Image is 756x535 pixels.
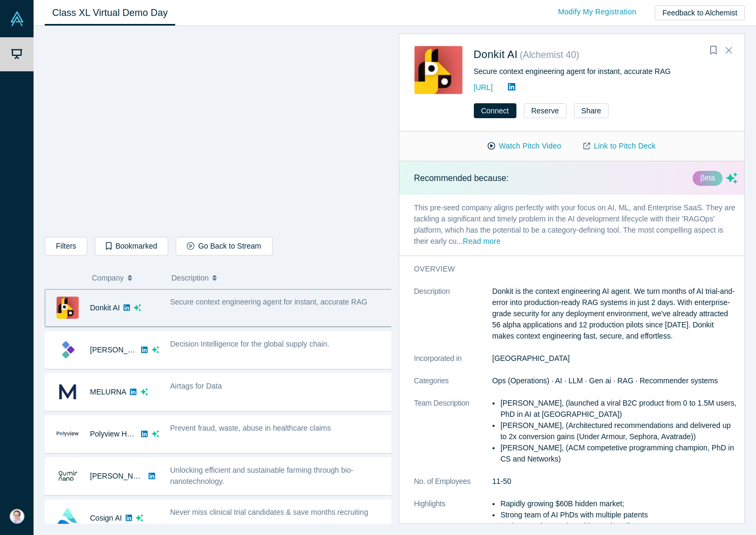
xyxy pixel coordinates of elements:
[152,346,159,353] svg: dsa ai sparkles
[693,171,722,186] div: βeta
[414,476,492,498] dt: No. of Employees
[726,172,737,184] svg: dsa ai sparkles
[721,42,737,59] button: Close
[45,1,175,26] a: Class XL Virtual Demo Day
[10,11,24,26] img: Alchemist Vault Logo
[176,237,272,256] button: Go Back to Stream
[170,508,368,516] span: Never miss clinical trial candidates & save months recruiting
[170,424,331,432] span: Prevent fraud, waste, abuse in healthcare claims
[56,465,79,487] img: Qumir Nano's Logo
[56,297,79,319] img: Donkit AI's Logo
[95,237,168,256] button: Bookmarked
[56,423,79,445] img: Polyview Health's Logo
[524,103,566,118] button: Reserve
[136,514,143,522] svg: dsa ai sparkles
[572,137,667,155] a: Link to Pitch Deck
[90,514,122,522] a: Cosign AI
[492,353,738,364] dd: [GEOGRAPHIC_DATA]
[492,376,718,385] span: Ops (Operations) · AI · LLM · Gen ai · RAG · Recommender systems
[414,398,492,476] dt: Team Description
[520,50,579,60] small: ( Alchemist 40 )
[56,507,79,529] img: Cosign AI's Logo
[500,398,737,420] li: [PERSON_NAME], (launched a viral B2C product from 0 to 1.5M users, PhD in AI at [GEOGRAPHIC_DATA])
[655,5,745,20] button: Feedback to Alchemist
[463,236,500,248] button: Read more
[10,509,24,524] img: Eric Ver Ploeg's Account
[45,35,391,229] iframe: Donkit
[492,286,738,342] p: Donkit is the context engineering AI agent. We turn months of AI trial-and-error into production-...
[547,3,647,21] a: Modify My Registration
[170,382,222,390] span: Airtags for Data
[476,137,572,155] button: Watch Pitch Video
[474,103,516,118] button: Connect
[90,345,151,354] a: [PERSON_NAME]
[90,430,143,438] a: Polyview Health
[92,267,161,289] button: Company
[90,303,120,312] a: Donkit AI
[170,340,330,348] span: Decision Intelligence for the global supply chain.
[500,521,737,532] li: Early enterpise traction with ongoing pilots
[500,498,737,509] li: Rapidly growing $60B hidden market;
[414,264,723,275] h3: overview
[574,103,609,118] button: Share
[90,388,126,396] a: MELURNA
[706,43,721,58] button: Bookmark
[399,195,753,256] p: This pre-seed company aligns perfectly with your focus on AI, ML, and Enterprise SaaS. They are t...
[414,172,509,185] p: Recommended because:
[492,476,738,487] dd: 11-50
[414,353,492,375] dt: Incorporated in
[414,46,463,94] img: Donkit AI's Logo
[474,48,518,60] a: Donkit AI
[134,304,141,311] svg: dsa ai sparkles
[500,420,737,442] li: [PERSON_NAME], (Architectured recommendations and delivered up to 2x conversion gains (Under Armo...
[171,267,209,289] span: Description
[474,83,493,92] a: [URL]
[474,66,730,77] div: Secure context engineering agent for instant, accurate RAG
[500,509,737,521] li: Strong team of AI PhDs with multiple patents
[45,237,87,256] button: Filters
[92,267,124,289] span: Company
[56,381,79,403] img: MELURNA's Logo
[414,286,492,353] dt: Description
[56,339,79,361] img: Kimaru AI's Logo
[141,388,148,396] svg: dsa ai sparkles
[90,472,151,480] a: [PERSON_NAME]
[170,466,354,485] span: Unlocking efficient and sustainable farming through bio-nanotechnology.
[171,267,384,289] button: Description
[170,298,367,306] span: Secure context engineering agent for instant, accurate RAG
[500,442,737,465] li: [PERSON_NAME], (ACM competetive programming champion, PhD in CS and Networks)
[152,430,159,438] svg: dsa ai sparkles
[414,375,492,398] dt: Categories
